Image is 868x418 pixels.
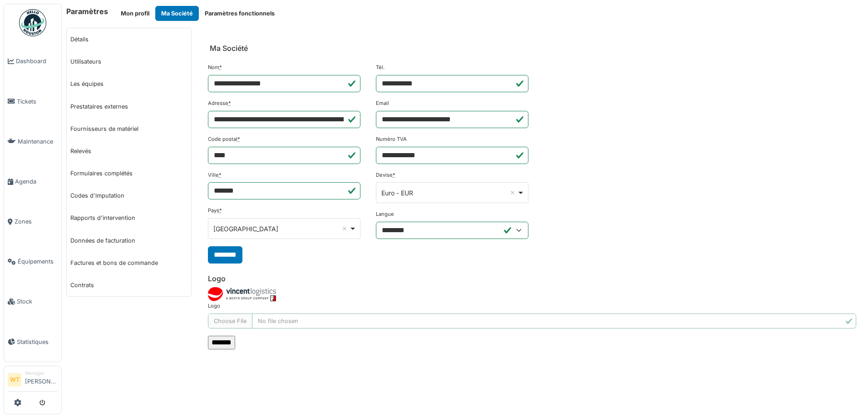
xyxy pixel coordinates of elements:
abbr: Requis [219,64,222,70]
a: Relevés [67,140,191,162]
span: Zones [15,217,58,226]
a: Dashboard [4,41,61,81]
button: Paramètres fonctionnels [199,6,281,21]
a: Agenda [4,161,61,201]
abbr: Requis [228,100,231,106]
a: Équipements [4,242,61,282]
a: Prestataires externes [67,95,191,118]
abbr: Requis [237,136,240,142]
button: Remove item: 'EUR' [508,188,517,197]
span: Maintenance [18,137,58,146]
a: Les équipes [67,73,191,95]
div: Manager [25,370,58,377]
label: Langue [376,210,394,218]
a: Détails [67,28,191,50]
a: Rapports d'intervention [67,207,191,229]
label: Code postal [208,135,240,143]
span: Dashboard [16,57,58,65]
a: Factures et bons de commande [67,252,191,274]
a: Contrats [67,274,191,296]
img: Badge_color-CXgf-gQk.svg [19,9,46,36]
button: Remove item: 'BE' [340,224,349,233]
h6: Ma Société [210,44,248,53]
label: Adresse [208,100,231,107]
label: Pays [208,207,222,214]
span: Tickets [17,97,58,106]
label: Numéro TVA [376,135,407,143]
a: Utilisateurs [67,50,191,73]
abbr: Requis [219,172,222,178]
a: Stock [4,282,61,322]
button: Mon profil [115,6,155,21]
span: Agenda [15,177,58,186]
a: Données de facturation [67,229,191,252]
button: Ma Société [155,6,199,21]
label: Email [376,100,389,107]
span: Équipements [18,257,58,266]
h6: Paramètres [66,7,108,16]
a: Statistiques [4,322,61,362]
a: Tickets [4,81,61,121]
label: Ville [208,171,222,179]
li: [PERSON_NAME] [25,370,58,389]
li: WT [8,373,21,387]
label: Devise [376,171,395,179]
div: [GEOGRAPHIC_DATA] [213,224,349,234]
span: Statistiques [17,338,58,346]
a: Fournisseurs de matériel [67,118,191,140]
a: Codes d'imputation [67,184,191,207]
a: Zones [4,202,61,242]
a: Maintenance [4,121,61,161]
a: Formulaires complétés [67,162,191,184]
abbr: Requis [393,172,395,178]
label: Logo [208,302,220,310]
img: di4fps9l777mz8q2cq4o7tkjbqzr [208,287,276,302]
label: Tél. [376,64,385,71]
a: WT Manager[PERSON_NAME] [8,370,58,392]
div: Euro - EUR [381,188,517,198]
span: Stock [17,297,58,306]
label: Nom [208,64,222,71]
abbr: Requis [219,207,222,214]
h6: Logo [208,274,856,283]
